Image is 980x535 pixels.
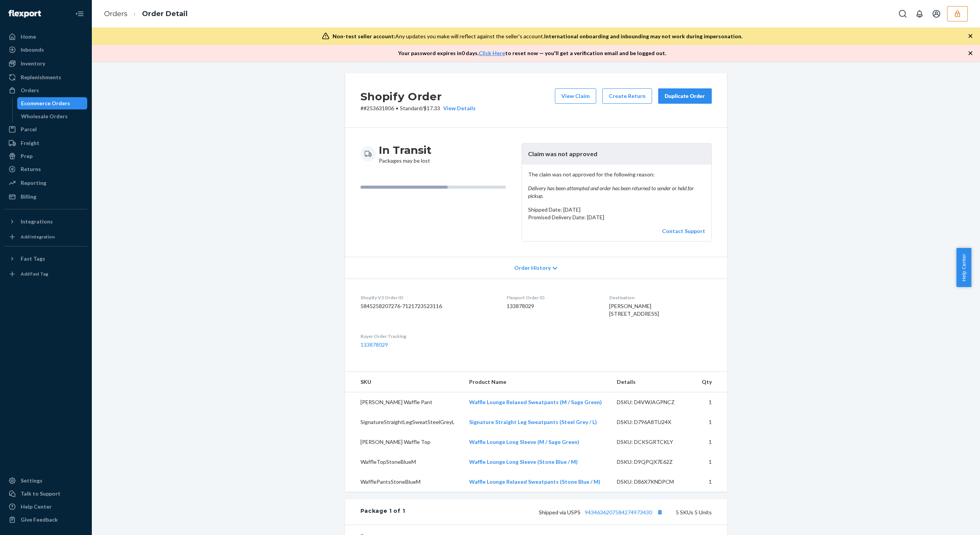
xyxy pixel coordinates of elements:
a: 9434636207584274973430 [585,509,652,515]
div: Packages may be lost [379,143,432,165]
div: Freight [21,139,39,147]
p: # #253631806 / $17.33 [360,104,476,112]
em: Delivery has been attempted and order has been returned to sender or held for pickup. [528,184,705,200]
div: Inbounds [21,46,44,54]
button: Talk to Support [5,488,87,500]
div: DSKU: D4VWJAGPNCZ [617,398,689,406]
div: Ecommerce Orders [21,99,70,107]
th: Product Name [463,372,611,392]
button: Copy tracking number [655,507,665,517]
p: Promised Delivery Date: [DATE] [528,214,705,221]
button: Open account menu [929,6,944,21]
a: Help Center [5,501,87,513]
div: View Details [440,104,476,112]
div: Inventory [21,60,45,67]
span: Order History [514,264,551,272]
button: Integrations [5,215,87,228]
div: DSKU: D9QPQX7E62Z [617,458,689,466]
div: Orders [21,86,39,94]
div: DSKU: D86X7KNDPCM [617,478,689,486]
div: Give Feedback [21,516,58,524]
a: Waffle Lounge Relaxed Sweatpants (M / Sage Green) [469,399,602,405]
button: Close Navigation [72,6,87,21]
div: Talk to Support [21,490,60,497]
a: 133878029 [360,341,388,348]
span: [PERSON_NAME] [STREET_ADDRESS] [609,303,659,317]
button: Create Return [602,88,652,104]
dt: Flexport Order ID [507,294,597,301]
div: DSKU: DCKSGRTCKLY [617,438,689,446]
div: DSKU: D796A8TU24X [617,418,689,426]
a: Inbounds [5,44,87,56]
a: Replenishments [5,71,87,83]
div: 5 SKUs 5 Units [405,507,711,517]
div: Package 1 of 1 [360,507,405,517]
ol: breadcrumbs [98,3,194,25]
a: Wholesale Orders [17,110,88,122]
button: Fast Tags [5,253,87,265]
button: Give Feedback [5,514,87,526]
iframe: Opens a widget where you can chat to one of our agents [931,512,972,531]
dt: Destination [609,294,711,301]
td: 1 [695,432,727,452]
div: Home [21,33,36,41]
td: 1 [695,472,727,492]
span: Standard [400,105,422,111]
td: 1 [695,412,727,432]
div: Reporting [21,179,46,187]
div: Add Integration [21,233,55,240]
a: Freight [5,137,87,149]
a: Waffle Lounge Relaxed Sweatpants (Stone Blue / M) [469,478,600,485]
div: Settings [21,477,42,484]
a: Home [5,31,87,43]
td: 1 [695,392,727,413]
a: Inventory [5,57,87,70]
dd: 133878029 [507,302,597,310]
a: Order Detail [142,10,188,18]
a: Reporting [5,177,87,189]
button: Open notifications [912,6,927,21]
h3: In Transit [379,143,432,157]
span: Shipped via USPS [539,509,665,515]
a: Orders [104,10,127,18]
button: Help Center [956,248,971,287]
th: Details [611,372,695,392]
div: Billing [21,193,36,201]
div: Any updates you make will reflect against the seller's account. [333,33,742,40]
a: Billing [5,191,87,203]
a: Returns [5,163,87,175]
span: Non-test seller account: [333,33,395,39]
td: [PERSON_NAME] Waffle Top [345,432,463,452]
p: Shipped Date: [DATE] [528,206,705,214]
p: The claim was not approved for the following reason: [528,171,705,200]
td: SignatureStraightLegSweatSteelGreyL [345,412,463,432]
div: Fast Tags [21,255,45,263]
a: Orders [5,84,87,96]
a: Parcel [5,123,87,135]
td: [PERSON_NAME] Waffle Pant [345,392,463,413]
div: Add Fast Tag [21,271,48,277]
span: • [396,105,398,111]
a: Ecommerce Orders [17,97,88,109]
td: WafflePantsStoneBlueM [345,472,463,492]
div: Help Center [21,503,52,511]
h2: Shopify Order [360,88,476,104]
th: SKU [345,372,463,392]
button: View Claim [555,88,596,104]
div: Duplicate Order [665,92,705,100]
div: Parcel [21,126,37,133]
a: Contact Support [662,228,705,234]
a: Click Here [479,50,505,56]
th: Qty [695,372,727,392]
img: Flexport logo [8,10,41,18]
td: WaffleTopStoneBlueM [345,452,463,472]
div: Prep [21,152,33,160]
div: Returns [21,165,41,173]
a: Prep [5,150,87,162]
div: Integrations [21,218,53,225]
a: Settings [5,475,87,487]
dt: Buyer Order Tracking [360,333,494,339]
a: Add Fast Tag [5,268,87,280]
div: Replenishments [21,73,61,81]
